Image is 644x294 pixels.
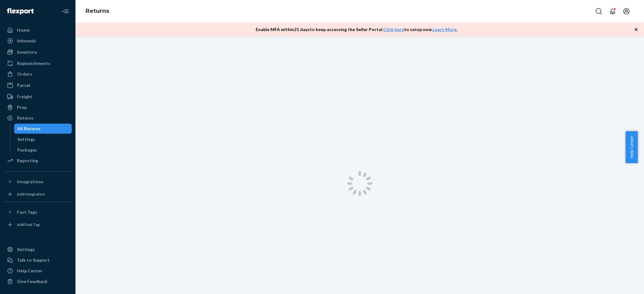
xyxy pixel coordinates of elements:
a: Freight [4,92,72,102]
a: Add Fast Tag [4,220,72,230]
a: All Returns [14,124,72,134]
div: Parcel [17,82,30,88]
a: Talk to Support [4,255,72,265]
button: Give Feedback [4,276,72,286]
a: Parcel [4,80,72,90]
button: Open notifications [606,5,619,18]
div: Packages [17,147,37,153]
a: Inbounds [4,36,72,46]
div: Reporting [17,158,38,164]
div: Inbounds [17,38,36,44]
div: All Returns [17,126,41,132]
a: Returns [4,113,72,123]
button: Help Center [625,131,638,163]
a: Settings [4,244,72,254]
div: Add Integration [17,191,45,197]
div: Replenishments [17,60,50,67]
div: Inventory [17,49,37,55]
a: Reporting [4,156,72,166]
div: Settings [17,246,35,253]
a: Returns [86,8,109,14]
div: Settings [17,136,35,142]
button: Open account menu [620,5,633,18]
a: Home [4,25,72,35]
div: Prep [17,104,27,110]
div: Help Center [17,268,42,274]
div: Fast Tags [17,209,37,215]
p: Enable MFA within 21 days to keep accessing the Seller Portal. to setup now. . [256,26,458,33]
button: Open Search Box [592,5,605,18]
a: Help Center [4,266,72,276]
div: Add Fast Tag [17,222,40,227]
img: Flexport logo [7,8,34,14]
div: Home [17,27,30,33]
a: Settings [14,134,72,144]
div: Returns [17,115,34,121]
button: Close Navigation [59,5,72,18]
button: Fast Tags [4,207,72,217]
button: Integrations [4,177,72,187]
a: Replenishments [4,58,72,68]
div: Freight [17,94,32,100]
a: Prep [4,102,72,112]
a: Add Integration [4,189,72,199]
div: Integrations [17,179,43,185]
div: Talk to Support [17,257,50,263]
a: Learn More [433,27,457,32]
a: Packages [14,145,72,155]
ol: breadcrumbs [80,2,114,20]
a: Orders [4,69,72,79]
div: Orders [17,71,32,77]
a: Inventory [4,47,72,57]
a: Click here [383,27,404,32]
div: Give Feedback [17,278,47,285]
